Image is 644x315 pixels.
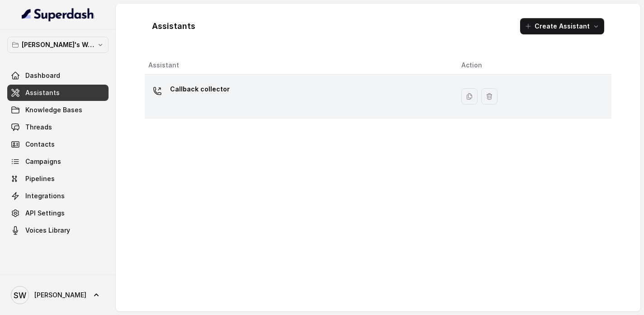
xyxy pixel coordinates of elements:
button: Create Assistant [520,18,604,34]
span: Pipelines [25,174,55,183]
span: Voices Library [25,226,70,235]
span: API Settings [25,209,65,218]
img: light.svg [22,7,95,22]
button: [PERSON_NAME]'s Workspace [7,37,109,53]
a: Threads [7,119,109,135]
a: [PERSON_NAME] [7,282,109,308]
span: [PERSON_NAME] [34,291,86,300]
span: Knowledge Bases [25,105,82,115]
th: Action [454,56,611,75]
a: Dashboard [7,67,109,84]
a: Campaigns [7,153,109,170]
p: [PERSON_NAME]'s Workspace [22,39,94,50]
a: Voices Library [7,222,109,239]
span: Threads [25,123,52,132]
span: Contacts [25,140,55,149]
a: API Settings [7,205,109,221]
h1: Assistants [152,19,195,33]
p: Callback collector [170,82,230,96]
a: Assistants [7,85,109,101]
text: SW [14,291,26,300]
span: Dashboard [25,71,60,80]
th: Assistant [145,56,454,75]
span: Campaigns [25,157,61,166]
a: Contacts [7,136,109,153]
a: Pipelines [7,171,109,187]
span: Integrations [25,191,65,200]
a: Integrations [7,188,109,204]
span: Assistants [25,88,60,97]
a: Knowledge Bases [7,102,109,118]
